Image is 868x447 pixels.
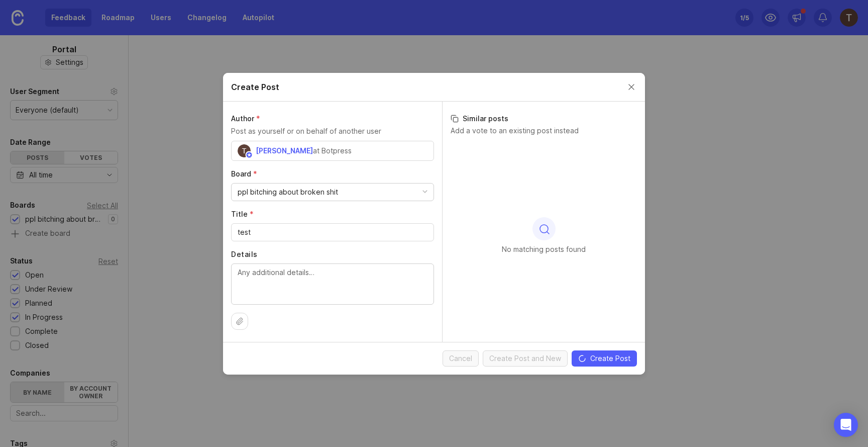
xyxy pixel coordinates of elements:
[443,350,479,367] button: Cancel
[626,81,637,93] button: Close create post modal
[238,187,338,198] div: ppl bitching about broken shit
[231,249,434,259] label: Details
[451,126,637,136] p: Add a vote to an existing post instead
[451,114,637,124] h3: Similar posts
[313,145,352,156] div: at Botpress
[489,353,561,364] span: Create Post and New
[256,146,313,155] span: [PERSON_NAME]
[246,151,253,158] img: member badge
[238,144,251,157] img: Timothy Klint
[590,353,630,364] span: Create Post
[834,413,858,437] div: Open Intercom Messenger
[238,227,427,238] input: Short, descriptive title
[231,114,260,123] span: Author (required)
[449,353,472,364] span: Cancel
[483,350,568,367] button: Create Post and New
[231,126,434,137] p: Post as yourself or on behalf of another user
[231,210,254,218] span: Title (required)
[502,244,586,254] p: No matching posts found
[231,169,257,178] span: Board (required)
[231,81,279,93] h2: Create Post
[572,350,637,367] button: Create Post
